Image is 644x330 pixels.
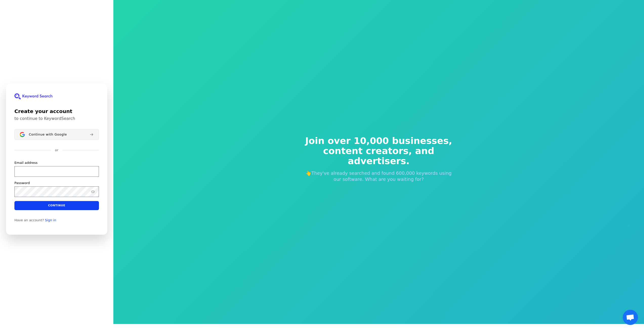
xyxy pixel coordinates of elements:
a: Mở cuộc trò chuyện [623,310,638,325]
span: Join over 10,000 businesses, [302,136,456,146]
img: Sign in with Google [20,132,25,137]
p: or [55,148,58,152]
h1: Create your account [14,107,99,115]
p: 👆They've already searched and found 600,000 keywords using our software. What are you waiting for? [302,170,456,182]
img: KeywordSearch [14,93,52,99]
span: content creators, and advertisers. [302,146,456,166]
span: Have an account? [14,218,44,222]
a: Sign in [45,218,56,222]
label: Password [14,181,30,185]
button: Show password [90,188,96,194]
button: Continue [14,201,99,210]
p: to continue to KeywordSearch [14,116,99,121]
span: Continue with Google [29,132,67,136]
button: Sign in with GoogleContinue with Google [14,129,99,140]
label: Email address [14,160,37,165]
